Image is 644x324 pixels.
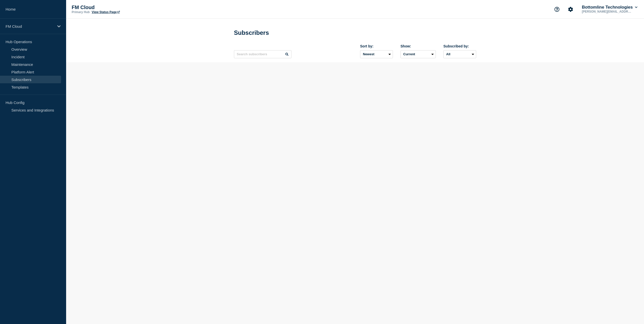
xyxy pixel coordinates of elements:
[552,4,562,15] button: Support
[72,5,173,10] p: FM Cloud
[72,10,90,14] p: Primary Hub
[400,50,436,58] select: Deleted
[360,44,393,48] div: Sort by:
[443,44,476,48] div: Subscribed by:
[234,29,269,36] h1: Subscribers
[581,5,638,10] button: Bottomline Technologies
[92,10,120,14] a: View Status Page
[6,24,54,29] p: FM Cloud
[565,4,576,15] button: Account settings
[234,50,291,58] input: Search subscribers
[581,10,633,13] p: [PERSON_NAME][EMAIL_ADDRESS][PERSON_NAME][DOMAIN_NAME]
[360,50,393,58] select: Sort by
[400,44,436,48] div: Show:
[443,50,476,58] select: Subscribed by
